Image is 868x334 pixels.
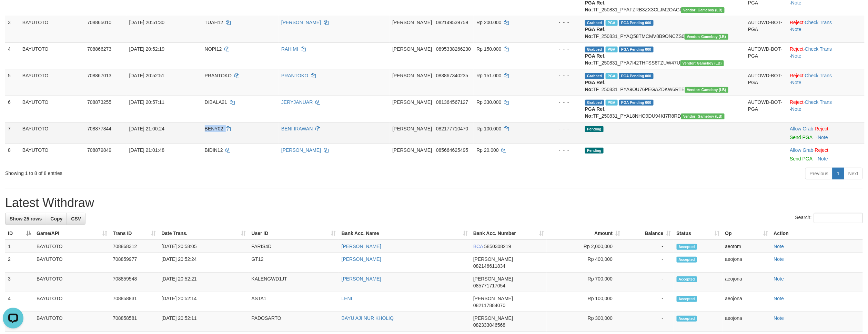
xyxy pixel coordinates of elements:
[342,276,381,282] a: [PERSON_NAME]
[541,46,579,52] div: - - -
[677,257,697,263] span: Accepted
[159,292,249,312] td: [DATE] 20:52:14
[5,227,34,240] th: ID: activate to sort column descending
[790,99,804,105] a: Reject
[623,292,674,312] td: -
[281,99,313,105] a: JERYJANUAR
[473,244,483,249] span: BCA
[790,156,813,161] a: Send PGA
[473,296,513,301] span: [PERSON_NAME]
[5,213,46,225] a: Show 25 rows
[476,20,501,25] span: Rp 200.000
[473,263,505,269] span: Copy 082146611834 to clipboard
[20,122,84,144] td: BAYUTOTO
[476,46,501,52] span: Rp 150.000
[585,20,604,26] span: Grabbed
[790,73,804,78] a: Reject
[745,42,787,69] td: AUTOWD-BOT-PGA
[582,42,745,69] td: TF_250831_PYA7I42THFSS6TZUW47U
[5,16,20,42] td: 3
[392,126,432,131] span: [PERSON_NAME]
[249,240,339,253] td: FARIS4D
[585,73,604,79] span: Grabbed
[677,276,697,282] span: Accepted
[87,99,111,105] span: 708873255
[582,16,745,42] td: TF_250831_PYAQ58TMCMV8B9ONCZS0
[585,53,606,66] b: PGA Ref. No:
[87,46,111,52] span: 708866273
[623,227,674,240] th: Balance: activate to sort column ascending
[818,135,828,140] a: Note
[436,126,468,131] span: Copy 082177710470 to clipboard
[787,96,865,122] td: · ·
[473,315,513,321] span: [PERSON_NAME]
[5,253,34,273] td: 2
[110,240,159,253] td: 708868312
[5,96,20,122] td: 6
[34,273,110,292] td: BAYUTOTO
[110,312,159,332] td: 708858581
[790,147,815,153] span: ·
[787,69,865,96] td: · ·
[249,253,339,273] td: GT12
[582,69,745,96] td: TF_250831_PYA9OU76PEGAZDKW6RTE
[818,156,828,161] a: Note
[129,73,164,78] span: [DATE] 20:52:51
[46,213,67,225] a: Copy
[281,20,321,25] a: [PERSON_NAME]
[541,99,579,106] div: - - -
[790,126,814,131] a: Allow Grab
[5,42,20,69] td: 4
[790,126,815,131] span: ·
[723,292,771,312] td: aeojona
[745,96,787,122] td: AUTOWD-BOT-PGA
[623,273,674,292] td: -
[473,276,513,282] span: [PERSON_NAME]
[34,227,110,240] th: Game/API: activate to sort column ascending
[476,126,501,131] span: Rp 100.000
[436,46,471,52] span: Copy 0895338266230 to clipboard
[392,99,432,105] span: [PERSON_NAME]
[34,312,110,332] td: BAYUTOTO
[50,216,62,222] span: Copy
[5,240,34,253] td: 1
[110,227,159,240] th: Trans ID: activate to sort column ascending
[681,114,725,119] span: Vendor URL: https://dashboard.q2checkout.com/secure
[582,96,745,122] td: TF_250831_PYAL8NHO9DU94KI7R8RD
[473,283,505,288] span: Copy 085771717054 to clipboard
[129,46,164,52] span: [DATE] 20:52:19
[471,227,547,240] th: Bank Acc. Number: activate to sort column ascending
[5,292,34,312] td: 4
[205,147,223,153] span: BIDIN12
[547,273,623,292] td: Rp 700,000
[790,135,813,140] a: Send PGA
[832,168,844,179] a: 1
[606,47,618,52] span: Marked by aeojona
[281,126,313,131] a: BENI IRAWAN
[5,144,20,165] td: 8
[205,20,223,25] span: TUAH12
[674,227,723,240] th: Status: activate to sort column ascending
[844,168,863,179] a: Next
[159,227,249,240] th: Date Trans.: activate to sort column ascending
[745,16,787,42] td: AUTOWD-BOT-PGA
[547,253,623,273] td: Rp 400,000
[87,20,111,25] span: 708865010
[606,73,618,79] span: Marked by aeojona
[681,7,725,13] span: Vendor URL: https://dashboard.q2checkout.com/secure
[790,46,804,52] a: Reject
[159,312,249,332] td: [DATE] 20:52:11
[547,292,623,312] td: Rp 100,000
[129,126,164,131] span: [DATE] 21:00:24
[677,244,697,250] span: Accepted
[585,47,604,52] span: Grabbed
[723,227,771,240] th: Op: activate to sort column ascending
[5,69,20,96] td: 5
[159,253,249,273] td: [DATE] 20:52:24
[619,73,654,79] span: PGA Pending
[339,227,471,240] th: Bank Acc. Name: activate to sort column ascending
[436,20,468,25] span: Copy 082149539759 to clipboard
[159,240,249,253] td: [DATE] 20:58:05
[20,96,84,122] td: BAYUTOTO
[436,99,468,105] span: Copy 081364567127 to clipboard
